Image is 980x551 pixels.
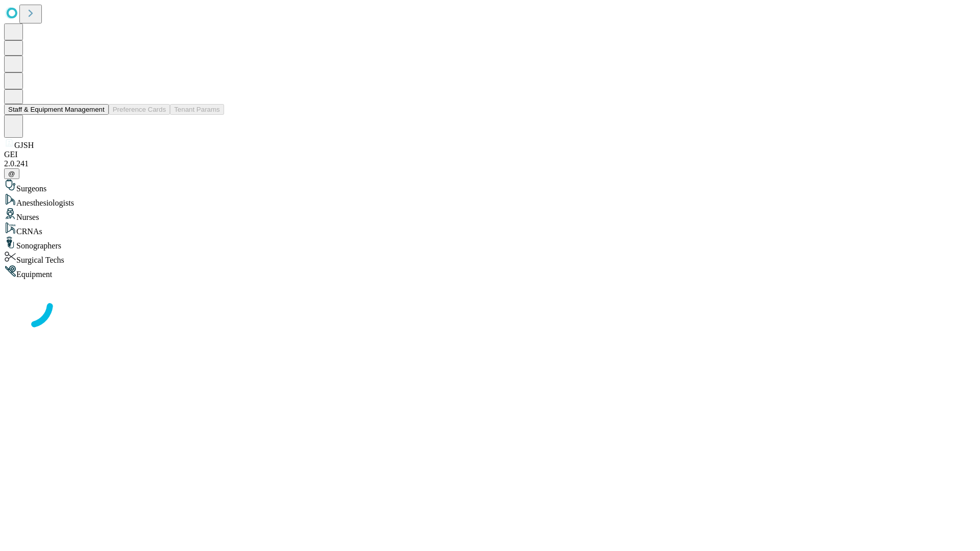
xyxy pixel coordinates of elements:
[4,236,976,251] div: Sonographers
[4,168,19,179] button: @
[4,251,976,265] div: Surgical Techs
[4,222,976,236] div: CRNAs
[4,159,976,168] div: 2.0.241
[4,150,976,159] div: GEI
[4,193,976,208] div: Anesthesiologists
[4,104,109,115] button: Staff & Equipment Management
[8,170,15,178] span: @
[14,141,34,149] span: GJSH
[170,104,224,115] button: Tenant Params
[4,265,976,279] div: Equipment
[4,208,976,222] div: Nurses
[109,104,170,115] button: Preference Cards
[4,179,976,193] div: Surgeons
